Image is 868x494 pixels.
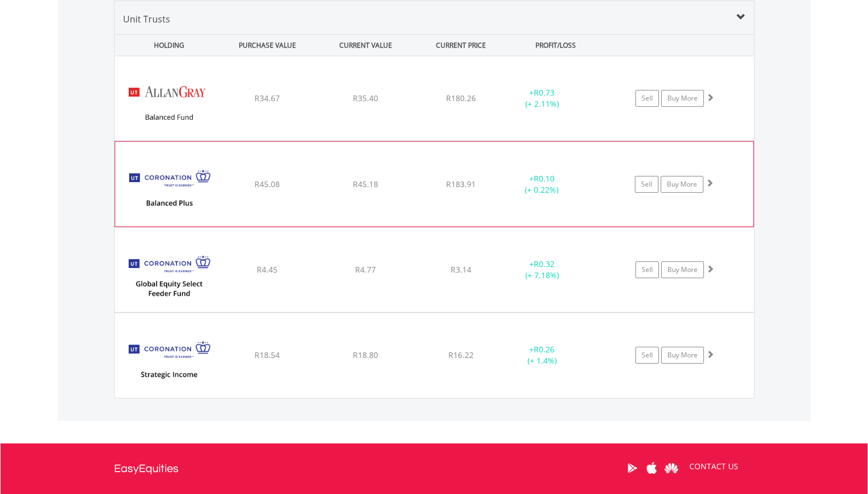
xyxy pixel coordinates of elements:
[120,327,217,395] img: UT.ZA.CSIB4.png
[318,35,414,56] div: CURRENT VALUE
[353,179,378,189] span: R45.18
[635,176,658,193] a: Sell
[681,451,746,482] a: CONTACT US
[534,344,555,355] span: R0.26
[642,451,662,486] a: Apple
[508,35,604,56] div: PROFIT/LOSS
[635,261,659,278] a: Sell
[114,443,179,494] a: EasyEquities
[451,264,471,275] span: R3.14
[120,70,217,138] img: UT.ZA.AGBC.png
[534,259,555,269] span: R0.32
[220,35,316,56] div: PURCHASE VALUE
[353,93,378,103] span: R35.40
[446,93,476,103] span: R180.26
[121,156,217,223] img: UT.ZA.CBFB4.png
[257,264,278,275] span: R4.45
[661,90,704,107] a: Buy More
[499,173,584,196] div: + (+ 0.22%)
[416,35,505,56] div: CURRENT PRICE
[448,350,474,360] span: R16.22
[353,350,378,360] span: R18.80
[446,179,476,189] span: R183.91
[534,87,555,98] span: R0.73
[123,13,170,25] span: Unit Trusts
[534,173,555,184] span: R0.10
[255,179,280,189] span: R45.08
[661,261,704,278] a: Buy More
[500,87,585,110] div: + (+ 2.11%)
[500,344,585,366] div: + (+ 1.4%)
[622,451,642,486] a: Google Play
[661,176,703,193] a: Buy More
[255,93,280,103] span: R34.67
[255,350,280,360] span: R18.54
[115,35,217,56] div: HOLDING
[635,347,659,364] a: Sell
[661,347,704,364] a: Buy More
[355,264,376,275] span: R4.77
[500,259,585,281] div: + (+ 7.18%)
[635,90,659,107] a: Sell
[662,451,681,486] a: Huawei
[120,242,217,309] img: UT.ZA.CGEFP.png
